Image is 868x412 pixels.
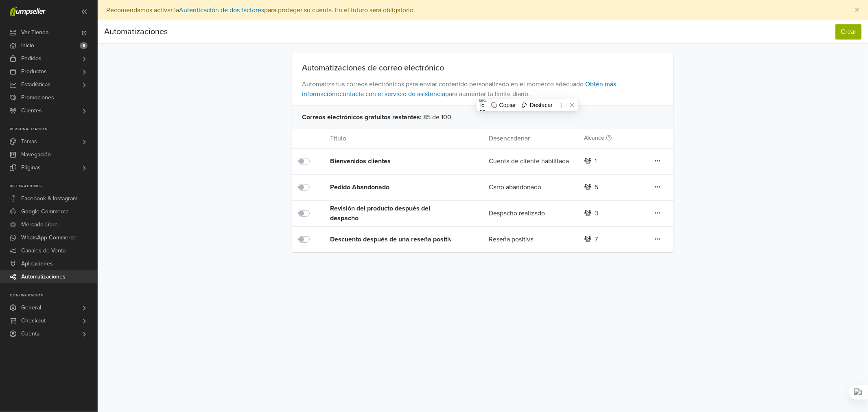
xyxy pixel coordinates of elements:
[179,6,264,14] a: Autenticación de dos factores
[21,148,51,161] span: Navegación
[10,127,97,132] p: Personalización
[21,26,48,39] span: Ver Tienda
[595,182,598,192] div: 5
[21,78,50,91] span: Estadísticas
[584,134,612,142] label: Alcance
[595,156,597,166] div: 1
[21,39,34,52] span: Inicio
[483,182,578,192] div: Carro abandonado
[21,52,42,65] span: Pedidos
[21,192,77,205] span: Facebook & Instagram
[104,24,168,40] div: Automatizaciones
[10,184,97,189] p: Integraciones
[292,73,673,105] span: Automatiza tus correos electrónicos para enviar contenido personalizado en el momento adecuado. o...
[855,4,859,16] span: ×
[330,182,457,192] div: Pedido Abandonado
[21,135,37,148] span: Temas
[339,90,445,98] a: contacta con el servicio de asistencia
[330,156,457,166] div: Bienvenidos clientes
[21,218,58,231] span: Mercado Libre
[10,293,97,298] p: Configuración
[80,42,87,49] span: 6
[324,134,483,143] div: Título
[21,257,53,270] span: Aplicaciones
[21,104,42,117] span: Clientes
[21,161,41,174] span: Páginas
[483,156,578,166] div: Cuenta de cliente habilitada
[483,208,578,218] div: Despacho realizado
[21,65,47,78] span: Productos
[330,204,457,223] div: Revisión del producto después del despacho
[21,91,54,104] span: Promociones
[835,24,861,39] button: Crear
[595,208,598,218] div: 3
[292,105,673,129] div: 85 de 100
[483,234,578,244] div: Reseña positiva
[302,112,422,122] span: Correos electrónicos gratuitos restantes :
[21,270,66,283] span: Automatizaciones
[21,314,46,327] span: Checkout
[846,0,868,20] button: Close
[330,234,457,244] div: Descuento después de una reseña positiva
[21,301,41,314] span: General
[21,244,66,257] span: Canales de Venta
[292,63,673,73] div: Automatizaciones de correo electrónico
[483,134,578,143] div: Desencadenar
[21,205,69,218] span: Google Commerce
[21,231,77,244] span: WhatsApp Commerce
[21,327,39,340] span: Cuenta
[595,234,598,244] div: 7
